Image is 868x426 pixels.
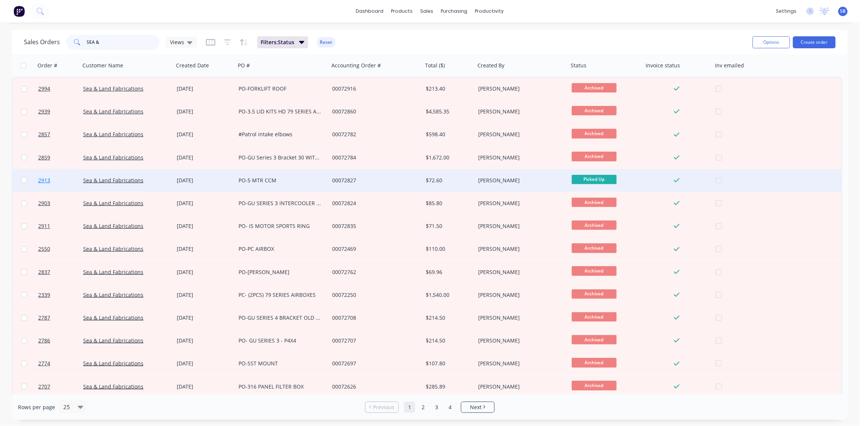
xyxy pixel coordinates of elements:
[572,106,617,115] span: Archived
[239,108,322,115] div: PO-3.5 LID KITS HD 79 SERIES AIRBOXES
[431,402,442,413] a: Page 3
[404,402,415,413] a: Page 1 is your current page
[239,85,322,92] div: PO-FORKLIFT ROOF
[38,383,50,390] span: 2707
[239,222,322,230] div: PO- IS MOTOR SPORTS RING
[572,175,617,184] span: Picked Up
[38,291,50,299] span: 2339
[461,404,494,411] a: Next page
[426,291,470,299] div: $1,540.00
[418,402,429,413] a: Page 2
[365,404,398,411] a: Previous page
[38,200,50,207] span: 2903
[332,360,415,367] div: 00072697
[572,152,617,161] span: Archived
[426,360,470,367] div: $107.80
[24,39,60,46] h1: Sales Orders
[332,154,415,161] div: 00072784
[478,177,561,184] div: [PERSON_NAME]
[177,154,233,161] div: [DATE]
[332,314,415,322] div: 00072708
[177,85,233,92] div: [DATE]
[38,169,83,192] a: 2913
[239,291,322,299] div: PC- (2PCS) 79 SERIES AIRBOXES
[332,291,415,299] div: 00072250
[478,131,561,138] div: [PERSON_NAME]
[840,8,846,15] span: SB
[426,177,470,184] div: $72.60
[38,85,50,92] span: 2994
[373,404,395,411] span: Previous
[572,220,617,230] span: Archived
[18,404,55,411] span: Rows per page
[388,6,417,17] div: products
[83,291,143,298] a: Sea & Land Fabrications
[38,352,83,375] a: 2774
[239,383,322,390] div: PO-316 PANEL FILTER BOX
[83,337,143,344] a: Sea & Land Fabrications
[332,222,415,230] div: 00072835
[426,131,470,138] div: $598.40
[572,243,617,253] span: Archived
[82,62,123,69] div: Customer Name
[572,289,617,299] span: Archived
[38,192,83,214] a: 2903
[437,6,471,17] div: purchasing
[83,245,143,252] a: Sea & Land Fabrications
[478,154,561,161] div: [PERSON_NAME]
[426,108,470,115] div: $4,585.35
[83,200,143,207] a: Sea & Land Fabrications
[38,146,83,169] a: 2859
[478,291,561,299] div: [PERSON_NAME]
[239,360,322,367] div: PO-SST MOUNT
[177,314,233,322] div: [DATE]
[238,62,250,69] div: PO #
[177,245,233,253] div: [DATE]
[177,291,233,299] div: [DATE]
[239,200,322,207] div: PO-GU SERIES 3 INTERCOOLER BRACKETS WITH P4X4 LOGO
[478,200,561,207] div: [PERSON_NAME]
[177,360,233,367] div: [DATE]
[332,108,415,115] div: 00072860
[38,245,50,253] span: 2550
[177,383,233,390] div: [DATE]
[471,6,508,17] div: productivity
[478,360,561,367] div: [PERSON_NAME]
[83,177,143,184] a: Sea & Land Fabrications
[38,77,83,100] a: 2994
[426,85,470,92] div: $213.40
[444,402,456,413] a: Page 4
[332,337,415,344] div: 00072707
[170,38,184,46] span: Views
[177,108,233,115] div: [DATE]
[572,129,617,138] span: Archived
[177,337,233,344] div: [DATE]
[83,222,143,229] a: Sea & Land Fabrications
[317,37,336,48] button: Reset
[38,337,50,344] span: 2786
[426,222,470,230] div: $71.50
[478,383,561,390] div: [PERSON_NAME]
[753,36,790,48] button: Options
[83,314,143,321] a: Sea & Land Fabrications
[261,39,295,46] span: Filters: Status
[38,154,50,161] span: 2859
[38,261,83,283] a: 2837
[478,337,561,344] div: [PERSON_NAME]
[477,62,505,69] div: Created By
[332,268,415,276] div: 00072762
[257,36,308,48] button: Filters:Status
[572,266,617,276] span: Archived
[38,100,83,123] a: 2939
[38,268,50,276] span: 2837
[83,85,143,92] a: Sea & Land Fabrications
[426,245,470,253] div: $110.00
[478,108,561,115] div: [PERSON_NAME]
[239,314,322,322] div: PO-GU SERIES 4 BRACKET OLD P4X4
[38,177,50,184] span: 2913
[239,177,322,184] div: PO-5 MTR CCM
[38,123,83,146] a: 2857
[176,62,209,69] div: Created Date
[478,85,561,92] div: [PERSON_NAME]
[177,268,233,276] div: [DATE]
